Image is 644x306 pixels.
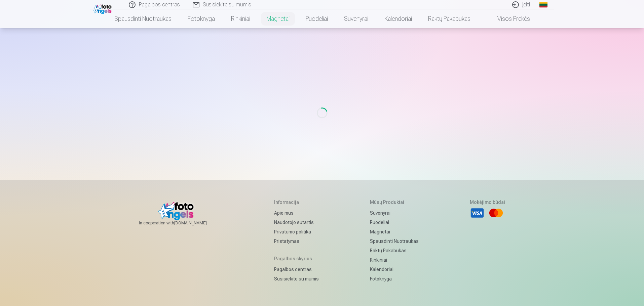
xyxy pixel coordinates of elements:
[370,218,419,227] a: Puodeliai
[370,274,419,283] a: Fotoknyga
[274,218,319,227] a: Naudotojo sutartis
[336,9,376,28] a: Suvenyrai
[274,208,319,218] a: Apie mus
[106,9,180,28] a: Spausdinti nuotraukas
[298,9,336,28] a: Puodeliai
[489,206,503,220] li: Mastercard
[370,208,419,218] a: Suvenyrai
[470,199,505,206] h5: Mokėjimo būdai
[274,255,319,262] h5: Pagalbos skyrius
[420,9,479,28] a: Raktų pakabukas
[223,9,258,28] a: Rinkiniai
[93,3,113,14] img: /fa2
[139,220,223,226] span: In cooperation with
[274,265,319,274] a: Pagalbos centras
[274,227,319,236] a: Privatumo politika
[370,199,419,206] h5: Mūsų produktai
[370,236,419,246] a: Spausdinti nuotraukas
[370,255,419,265] a: Rinkiniai
[470,206,485,220] li: Visa
[274,274,319,283] a: Susisiekite su mumis
[370,265,419,274] a: Kalendoriai
[258,9,298,28] a: Magnetai
[174,220,223,226] a: [DOMAIN_NAME]
[180,9,223,28] a: Fotoknyga
[274,199,319,206] h5: Informacija
[370,246,419,255] a: Raktų pakabukas
[376,9,420,28] a: Kalendoriai
[370,227,419,236] a: Magnetai
[274,236,319,246] a: Pristatymas
[479,9,538,28] a: Visos prekės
